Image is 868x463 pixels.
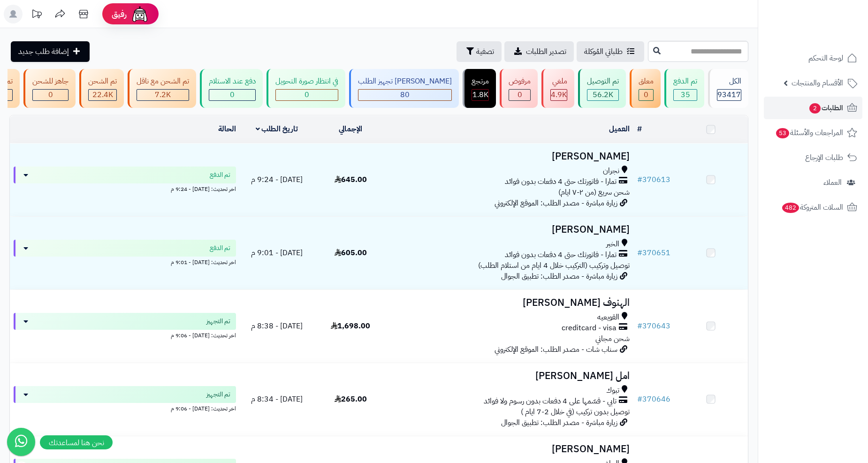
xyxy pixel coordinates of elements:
a: دفع عند الاستلام 0 [198,69,265,108]
a: الكل93417 [706,69,750,108]
a: #370643 [637,320,670,332]
div: اخر تحديث: [DATE] - 9:24 م [14,183,236,193]
a: الحالة [218,123,236,135]
div: 0 [33,90,68,100]
span: توصيل بدون تركيب (في خلال 2-7 ايام ) [521,406,630,417]
a: [PERSON_NAME] تجهيز الطلب 80 [347,69,461,108]
div: تم الشحن [88,76,117,87]
a: إضافة طلب جديد [11,41,90,62]
span: تبوك [606,385,619,396]
span: # [637,394,642,405]
span: السلات المتروكة [781,201,843,214]
div: تم الشحن مع ناقل [137,76,189,87]
span: شحن سريع (من ٢-٧ ايام) [558,187,630,198]
span: توصيل وتركيب (التركيب خلال 4 ايام من استلام الطلب) [478,260,630,271]
a: تم الشحن مع ناقل 7.2K [126,69,198,108]
div: [PERSON_NAME] تجهيز الطلب [358,76,452,87]
div: اخر تحديث: [DATE] - 9:06 م [14,403,236,413]
a: تصدير الطلبات [504,41,574,62]
span: زيارة مباشرة - مصدر الطلب: تطبيق الجوال [501,417,617,428]
span: تم التجهيز [206,317,230,326]
div: الكل [717,76,741,87]
div: 7223 [137,90,189,100]
span: تمارا - فاتورتك حتى 4 دفعات بدون فوائد [505,176,617,187]
span: 80 [400,89,410,100]
a: العملاء [764,171,862,194]
span: الطلبات [808,101,843,114]
a: الطلبات2 [764,97,862,119]
div: 0 [209,90,255,100]
span: 35 [681,89,690,100]
a: تاريخ الطلب [256,123,298,135]
div: 4939 [551,90,567,100]
span: 1,698.00 [331,320,370,332]
span: تابي - قسّمها على 4 دفعات بدون رسوم ولا فوائد [484,396,617,407]
h3: [PERSON_NAME] [391,444,630,455]
span: [DATE] - 9:24 م [251,174,303,185]
span: تم الدفع [210,243,230,253]
a: المراجعات والأسئلة53 [764,121,862,144]
span: الأقسام والمنتجات [792,76,843,90]
button: تصفية [457,41,502,62]
div: 22426 [89,90,116,100]
div: تم الدفع [673,76,697,87]
div: في انتظار صورة التحويل [275,76,338,87]
span: تمارا - فاتورتك حتى 4 دفعات بدون فوائد [505,250,617,260]
a: العميل [609,123,630,135]
a: معلق 0 [628,69,662,108]
span: 56.2K [593,89,613,100]
span: 0 [518,89,522,100]
div: مرتجع [472,76,489,87]
span: [DATE] - 8:34 م [251,394,303,405]
span: 2 [809,103,821,114]
a: تم الشحن 22.4K [77,69,126,108]
div: 56215 [587,90,618,100]
div: 0 [509,90,530,100]
a: تم التوصيل 56.2K [576,69,628,108]
span: 645.00 [335,174,367,185]
a: لوحة التحكم [764,47,862,69]
div: اخر تحديث: [DATE] - 9:06 م [14,330,236,340]
span: زيارة مباشرة - مصدر الطلب: الموقع الإلكتروني [495,197,617,209]
a: # [637,123,642,135]
a: مرفوض 0 [498,69,540,108]
a: ملغي 4.9K [540,69,576,108]
div: 0 [639,90,653,100]
img: ai-face.png [130,5,149,23]
span: الخبر [606,239,619,250]
img: logo-2.png [804,18,859,38]
div: معلق [639,76,654,87]
div: ملغي [550,76,567,87]
span: لوحة التحكم [808,52,843,65]
span: 0 [644,89,648,100]
div: جاهز للشحن [32,76,69,87]
a: طلبات الإرجاع [764,146,862,169]
div: 80 [358,90,451,100]
div: تم التوصيل [587,76,619,87]
span: طلبات الإرجاع [805,151,843,164]
a: مرتجع 1.8K [461,69,498,108]
h3: [PERSON_NAME] [391,151,630,162]
span: # [637,320,642,332]
span: [DATE] - 9:01 م [251,247,303,258]
a: الإجمالي [339,123,362,135]
a: #370613 [637,174,670,185]
span: 4.9K [551,89,567,100]
div: اخر تحديث: [DATE] - 9:01 م [14,257,236,266]
h3: الهنوف [PERSON_NAME] [391,297,630,308]
span: القويعيه [597,312,619,323]
a: جاهز للشحن 0 [22,69,77,108]
div: دفع عند الاستلام [209,76,256,87]
span: 0 [48,89,53,100]
span: 22.4K [92,89,113,100]
a: في انتظار صورة التحويل 0 [265,69,347,108]
span: تم الدفع [210,170,230,180]
h3: امل [PERSON_NAME] [391,371,630,381]
div: 0 [276,90,338,100]
span: المراجعات والأسئلة [775,126,843,139]
span: creditcard - visa [562,323,617,334]
span: شحن مجاني [595,333,630,344]
span: 0 [230,89,235,100]
a: #370646 [637,394,670,405]
span: تصفية [476,46,494,57]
